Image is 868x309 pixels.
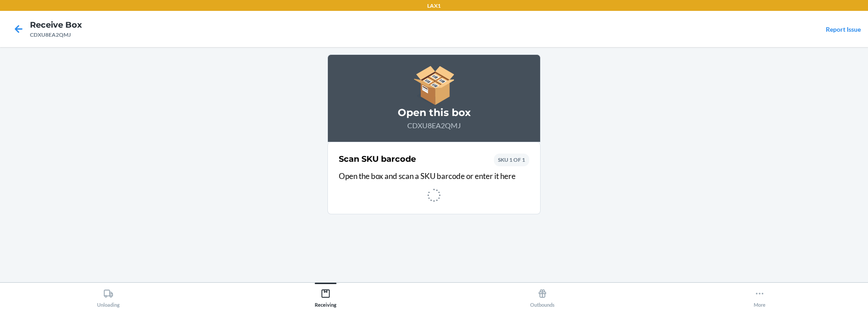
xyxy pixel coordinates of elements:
[754,285,766,308] div: More
[427,2,441,10] p: LAX1
[339,153,416,165] h2: Scan SKU barcode
[498,156,525,164] p: SKU 1 OF 1
[434,283,651,308] button: Outbounds
[339,120,529,131] p: CDXU8EA2QMJ
[530,285,555,308] div: Outbounds
[315,285,336,308] div: Receiving
[339,170,529,182] p: Open the box and scan a SKU barcode or enter it here
[97,285,120,308] div: Unloading
[339,106,529,120] h3: Open this box
[30,31,82,39] div: CDXU8EA2QMJ
[826,25,861,33] a: Report Issue
[30,19,82,31] h4: Receive Box
[217,283,434,308] button: Receiving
